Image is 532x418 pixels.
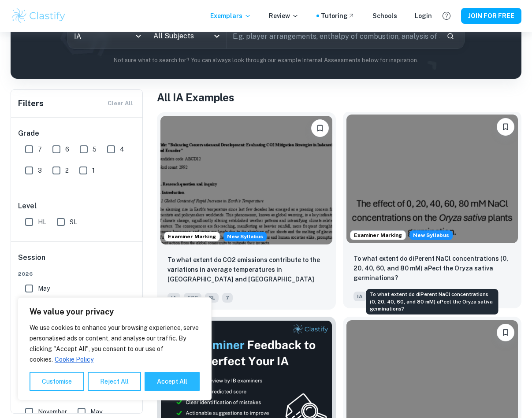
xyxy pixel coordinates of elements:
[497,118,514,136] button: Please log in to bookmark exemplars
[18,270,136,278] span: 2026
[68,24,147,48] div: IA
[439,8,454,23] button: Help and Feedback
[38,166,42,175] span: 3
[30,307,200,317] p: We value your privacy
[223,232,267,241] span: New Syllabus
[366,289,499,314] div: To what extent do diPerent NaCl concentrations (0, 20, 40, 60, and 80 mM) aPect the Oryza sativa ...
[70,217,77,227] span: SL
[350,231,406,239] span: Examiner Marking
[167,255,325,285] p: To what extent do CO2 emissions contribute to the variations in average temperatures in Indonesia...
[269,11,299,21] p: Review
[145,372,200,391] button: Accept All
[38,284,50,293] span: May
[38,217,46,227] span: HL
[18,201,136,211] h6: Level
[184,293,201,303] span: ESS
[346,115,518,243] img: ESS IA example thumbnail: To what extent do diPerent NaCl concentr
[18,252,136,270] h6: Session
[88,372,141,391] button: Reject All
[415,11,432,21] a: Login
[157,112,336,310] a: Examiner MarkingStarting from the May 2026 session, the ESS IA requirements have changed. We crea...
[210,11,251,21] p: Exemplars
[409,230,453,240] div: Starting from the May 2026 session, the ESS IA requirements have changed. We created this exempla...
[353,254,511,283] p: To what extent do diPerent NaCl concentrations (0, 20, 40, 60, and 80 mM) aPect the Oryza sativa ...
[54,355,94,363] a: Cookie Policy
[30,322,200,365] p: We use cookies to enhance your browsing experience, serve personalised ads or content, and analys...
[223,232,267,241] div: Starting from the May 2026 session, the ESS IA requirements have changed. We created this exempla...
[18,297,212,400] div: We value your privacy
[372,11,397,21] a: Schools
[497,324,514,341] button: Please log in to bookmark exemplars
[65,144,69,154] span: 6
[92,166,95,175] span: 1
[167,293,180,303] span: IA
[343,112,522,310] a: Examiner MarkingStarting from the May 2026 session, the ESS IA requirements have changed. We crea...
[409,230,453,240] span: New Syllabus
[211,30,223,42] button: Open
[205,293,219,303] span: SL
[157,89,521,105] h1: All IA Examples
[311,119,329,137] button: Please log in to bookmark exemplars
[38,407,67,417] span: November
[321,11,355,21] a: Tutoring
[443,29,458,44] button: Search
[227,24,440,48] input: E.g. player arrangements, enthalpy of combustion, analysis of a big city...
[461,8,521,24] button: JOIN FOR FREE
[353,292,366,301] span: IA
[18,128,136,139] h6: Grade
[222,293,233,303] span: 7
[160,116,332,244] img: ESS IA example thumbnail: To what extent do CO2 emissions contribu
[30,372,84,391] button: Customise
[18,97,44,110] h6: Filters
[93,144,97,154] span: 5
[120,144,124,154] span: 4
[11,7,67,25] img: Clastify logo
[65,166,69,175] span: 2
[38,144,42,154] span: 7
[18,56,514,65] p: Not sure what to search for? You can always look through our example Internal Assessments below f...
[164,233,219,240] span: Examiner Marking
[90,407,102,417] span: May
